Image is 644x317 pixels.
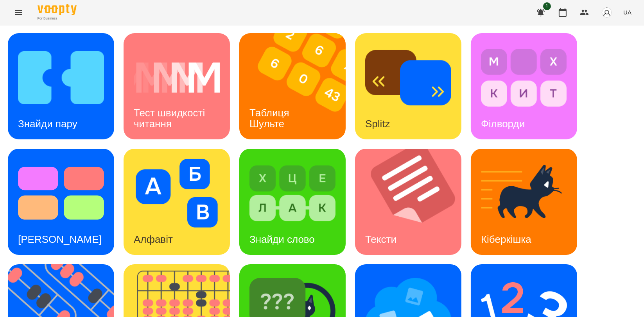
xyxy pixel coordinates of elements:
button: Menu [9,3,28,22]
h3: Тест швидкості читання [134,107,208,129]
h3: Splitz [365,118,390,130]
h3: Філворди [481,118,525,130]
img: avatar_s.png [601,7,612,18]
a: Тест Струпа[PERSON_NAME] [8,149,114,255]
img: Тест швидкості читання [134,43,220,112]
button: UA [620,5,635,20]
h3: [PERSON_NAME] [18,233,102,245]
img: Тексти [355,149,471,255]
span: For Business [38,16,77,21]
span: 1 [543,2,551,10]
img: Voopty Logo [38,4,77,15]
img: Таблиця Шульте [239,33,355,139]
span: UA [623,8,631,16]
a: ФілвордиФілворди [471,33,577,139]
h3: Алфавіт [134,233,173,245]
h3: Знайди пару [18,118,77,130]
img: Філворди [481,43,567,112]
a: SplitzSplitz [355,33,461,139]
h3: Знайди слово [249,233,315,245]
img: Splitz [365,43,451,112]
a: Знайди паруЗнайди пару [8,33,114,139]
a: Тест швидкості читанняТест швидкості читання [124,33,230,139]
img: Знайди пару [18,43,104,112]
a: Таблиця ШультеТаблиця Шульте [239,33,346,139]
a: ТекстиТексти [355,149,461,255]
img: Знайди слово [249,159,335,228]
a: АлфавітАлфавіт [124,149,230,255]
a: Знайди словоЗнайди слово [239,149,346,255]
img: Тест Струпа [18,159,104,228]
a: КіберкішкаКіберкішка [471,149,577,255]
h3: Кіберкішка [481,233,531,245]
h3: Тексти [365,233,396,245]
h3: Таблиця Шульте [249,107,292,129]
img: Кіберкішка [481,159,567,228]
img: Алфавіт [134,159,220,228]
